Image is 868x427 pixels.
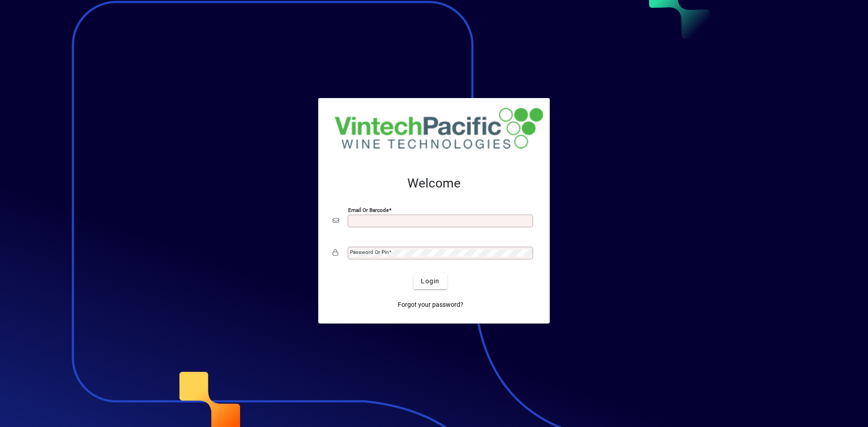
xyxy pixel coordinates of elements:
mat-label: Password or Pin [350,249,389,255]
span: Forgot your password? [398,300,463,310]
mat-label: Email or Barcode [348,207,389,213]
span: Login [421,277,439,286]
button: Login [414,273,447,289]
a: Forgot your password? [394,296,467,313]
h2: Welcome [333,176,535,191]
